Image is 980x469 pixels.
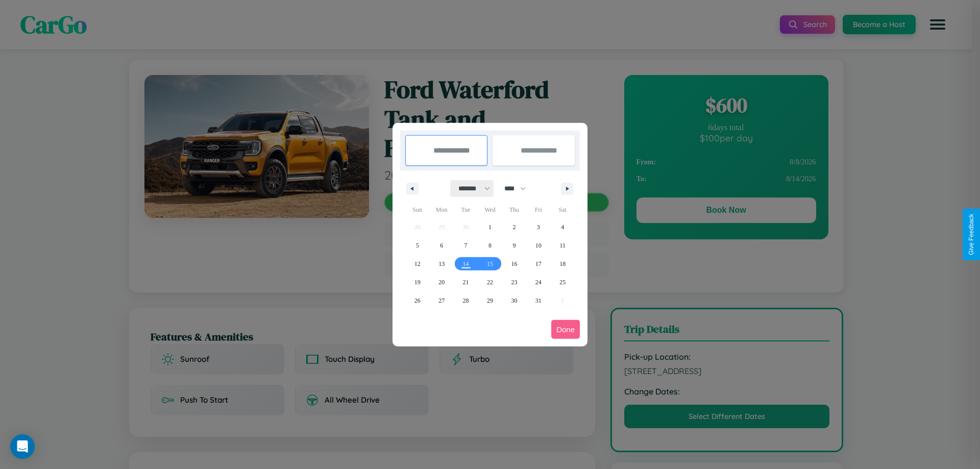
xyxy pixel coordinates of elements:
span: 23 [511,273,517,291]
button: 29 [478,291,502,310]
button: 16 [502,255,526,273]
button: 7 [454,236,478,255]
div: Open Intercom Messenger [10,434,35,459]
span: 18 [559,255,566,273]
span: 8 [488,236,492,255]
span: 10 [535,236,542,255]
button: 13 [429,255,453,273]
button: 21 [454,273,478,291]
span: 20 [438,273,445,291]
span: 7 [464,236,468,255]
button: 4 [551,218,575,236]
span: 2 [512,218,516,236]
span: 22 [487,273,493,291]
button: 23 [502,273,526,291]
span: 6 [440,236,443,255]
button: 26 [405,291,429,310]
button: 6 [429,236,453,255]
button: 8 [478,236,502,255]
button: 10 [526,236,550,255]
button: 24 [526,273,550,291]
button: Done [551,320,580,339]
span: 14 [463,255,469,273]
span: 31 [535,291,542,310]
button: 17 [526,255,550,273]
button: 28 [454,291,478,310]
span: 21 [463,273,469,291]
span: Tue [454,202,478,218]
button: 30 [502,291,526,310]
span: 11 [559,236,566,255]
span: 12 [414,255,421,273]
span: 4 [561,218,564,236]
button: 3 [526,218,550,236]
span: 28 [463,291,469,310]
span: 17 [535,255,542,273]
span: 16 [511,255,517,273]
span: 9 [512,236,516,255]
span: 26 [414,291,421,310]
span: Sat [551,202,575,218]
button: 2 [502,218,526,236]
button: 15 [478,255,502,273]
button: 31 [526,291,550,310]
span: 13 [438,255,445,273]
div: Give Feedback [968,214,975,255]
button: 19 [405,273,429,291]
button: 12 [405,255,429,273]
button: 1 [478,218,502,236]
span: 30 [511,291,517,310]
span: 15 [487,255,493,273]
span: Wed [478,202,502,218]
span: 3 [537,218,540,236]
span: 29 [487,291,493,310]
button: 18 [551,255,575,273]
span: Sun [405,202,429,218]
span: 25 [559,273,566,291]
button: 20 [429,273,453,291]
button: 9 [502,236,526,255]
span: 24 [535,273,542,291]
span: 5 [416,236,419,255]
span: 1 [488,218,492,236]
span: Thu [502,202,526,218]
span: 27 [438,291,445,310]
button: 27 [429,291,453,310]
button: 11 [551,236,575,255]
button: 5 [405,236,429,255]
span: 19 [414,273,421,291]
button: 25 [551,273,575,291]
span: Fri [526,202,550,218]
span: Mon [429,202,453,218]
button: 14 [454,255,478,273]
button: 22 [478,273,502,291]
